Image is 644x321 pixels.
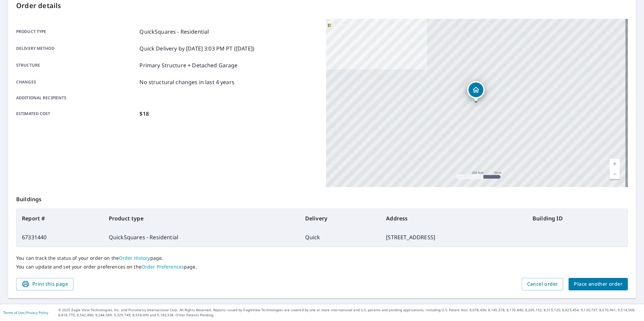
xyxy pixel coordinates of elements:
[22,280,68,288] span: Print this page
[381,228,527,247] td: [STREET_ADDRESS]
[103,209,300,228] th: Product type
[139,28,209,36] p: QuickSquares - Residential
[16,110,137,118] p: Estimated cost
[16,95,137,101] p: Additional recipients
[16,44,137,52] p: Delivery method
[16,78,137,86] p: Changes
[300,228,381,247] td: Quick
[16,187,628,209] p: Buildings
[16,264,628,270] p: You can update and set your order preferences on the page.
[610,159,620,169] a: Current Level 17, Zoom In
[3,311,48,315] p: |
[139,61,237,69] p: Primary Structure + Detached Garage
[103,228,300,247] td: QuickSquares - Residential
[139,78,234,86] p: No structural changes in last 4 years
[610,169,620,179] a: Current Level 17, Zoom Out
[139,110,149,118] p: $18
[467,81,485,102] div: Dropped pin, building 1, Residential property, 2904 Grove Rd Mascot, TN 37806
[58,308,641,318] p: © 2025 Eagle View Technologies, Inc. and Pictometry International Corp. All Rights Reserved. Repo...
[26,310,48,315] a: Privacy Policy
[119,255,150,261] a: Order History
[527,209,627,228] th: Building ID
[574,280,622,288] span: Place another order
[16,61,137,69] p: Structure
[522,278,563,290] button: Cancel order
[300,209,381,228] th: Delivery
[527,280,558,288] span: Cancel order
[381,209,527,228] th: Address
[16,278,73,290] button: Print this page
[141,263,184,270] a: Order Preferences
[16,28,137,36] p: Product type
[139,44,254,52] p: Quick Delivery by [DATE] 3:03 PM PT ([DATE])
[17,209,103,228] th: Report #
[17,228,103,247] td: 67331440
[16,1,628,11] p: Order details
[569,278,628,290] button: Place another order
[16,255,628,261] p: You can track the status of your order on the page.
[3,310,24,315] a: Terms of Use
